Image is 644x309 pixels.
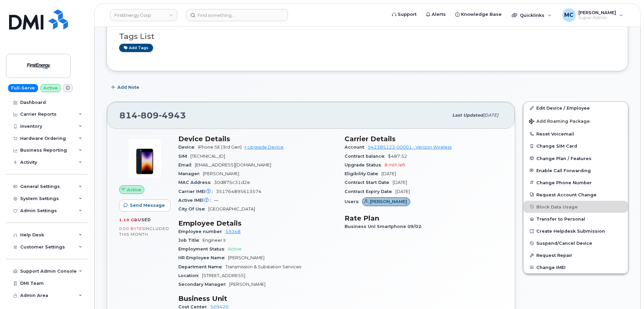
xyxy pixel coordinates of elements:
[130,202,165,208] span: Send Message
[178,273,202,278] span: Location
[159,110,186,120] span: 4943
[178,180,214,185] span: MAC Address
[558,8,628,22] div: Marty Courter
[564,11,573,19] span: MC
[385,162,405,167] span: 8 mth left
[119,199,171,211] button: Send Message
[117,84,139,90] span: Add Note
[421,8,451,21] a: Alerts
[119,218,138,222] span: 1.10 GB
[107,81,145,93] button: Add Note
[208,206,255,211] span: [GEOGRAPHIC_DATA]
[524,102,628,114] a: Edit Device / Employee
[395,189,410,194] span: [DATE]
[452,113,483,118] span: Last updated
[138,110,159,120] span: 809
[507,8,556,22] div: Quicklinks
[216,189,261,194] span: 351764895613574
[524,114,628,128] button: Add Roaming Package
[178,229,225,234] span: Employee number
[536,156,592,161] span: Change Plan / Features
[451,8,506,21] a: Knowledge Base
[345,199,362,204] span: Users
[214,180,250,185] span: 30d875c31d2e
[214,198,218,203] span: —
[178,171,203,176] span: Manager
[345,162,385,167] span: Upgrade Status
[524,164,628,177] button: Enable Call Forwarding
[228,255,264,260] span: [PERSON_NAME]
[345,189,395,194] span: Contract Expiry Date
[578,15,616,21] span: Super Admin
[524,237,628,249] button: Suspend/Cancel Device
[398,11,417,18] span: Support
[370,198,407,205] span: [PERSON_NAME]
[178,238,203,243] span: Job Title
[524,249,628,261] button: Request Repair
[178,255,228,260] span: HR Employee Name
[387,8,421,21] a: Support
[393,180,407,185] span: [DATE]
[178,282,229,287] span: Secondary Manager
[178,135,336,143] h3: Device Details
[524,140,628,152] button: Change SIM Card
[119,32,616,41] h3: Tags List
[524,152,628,164] button: Change Plan / Features
[229,282,265,287] span: [PERSON_NAME]
[225,229,241,234] a: 59348
[524,177,628,189] button: Change Phone Number
[178,198,214,203] span: Active IMEI
[225,264,301,269] span: Transmission & Substation Services
[524,213,628,225] button: Transfer to Personal
[345,171,382,176] span: Eligibility Date
[345,214,503,222] h3: Rate Plan
[345,135,503,143] h3: Carrier Details
[483,113,498,118] span: [DATE]
[178,219,336,227] h3: Employee Details
[119,226,145,231] span: 0.00 Bytes
[124,138,165,179] img: image20231002-3703462-1angbar.jpeg
[110,9,177,21] a: FirstEnergy Corp
[202,273,245,278] span: [STREET_ADDRESS]
[178,206,208,211] span: City Of Use
[186,9,288,21] input: Find something...
[388,154,407,159] span: $487.52
[228,246,242,252] span: Active
[536,241,592,246] span: Suspend/Cancel Device
[119,44,153,52] a: Add tags
[195,162,271,167] span: [EMAIL_ADDRESS][DOMAIN_NAME]
[524,128,628,140] button: Reset Voicemail
[432,11,446,18] span: Alerts
[345,154,388,159] span: Contract balance
[536,168,591,173] span: Enable Call Forwarding
[119,110,186,120] span: 814
[362,199,410,204] a: [PERSON_NAME]
[524,261,628,273] button: Change IMEI
[345,180,393,185] span: Contract Start Date
[190,154,225,159] span: [TECHNICAL_ID]
[198,145,242,150] span: iPhone SE (3rd Gen)
[178,264,225,269] span: Department Name
[203,238,225,243] span: Engineer II
[178,295,336,303] h3: Business Unit
[345,224,425,229] span: Business Unl Smartphone 09/02
[524,225,628,237] a: Create Helpdesk Submission
[244,145,284,150] a: + Upgrade Device
[345,145,368,150] span: Account
[138,217,151,222] span: used
[524,201,628,213] button: Block Data Usage
[178,246,228,252] span: Employment Status
[382,171,396,176] span: [DATE]
[524,189,628,201] button: Request Account Change
[615,280,639,304] iframe: Messenger Launcher
[578,10,616,15] span: [PERSON_NAME]
[178,154,190,159] span: SIM
[178,145,198,150] span: Device
[529,119,590,125] span: Add Roaming Package
[178,189,216,194] span: Carrier IMEI
[520,12,544,18] span: Quicklinks
[368,145,452,150] a: 942385123-00001 - Verizon Wireless
[203,171,239,176] span: [PERSON_NAME]
[461,11,502,18] span: Knowledge Base
[127,187,141,193] span: Active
